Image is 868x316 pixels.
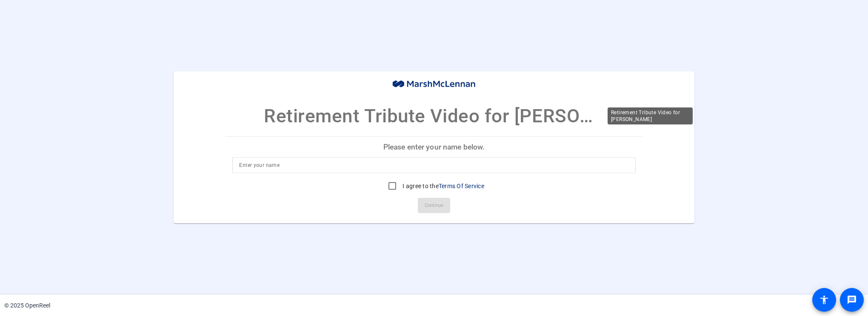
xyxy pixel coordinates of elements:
[239,160,628,170] input: Enter your name
[401,182,484,190] label: I agree to the
[4,301,50,310] div: © 2025 OpenReel
[226,137,642,157] p: Please enter your name below.
[439,183,484,189] a: Terms Of Service
[819,295,829,305] mat-icon: accessibility
[391,80,477,89] img: company-logo
[264,102,604,130] p: Retirement Tribute Video for [PERSON_NAME]
[608,107,693,124] div: Retirement Tribute Video for [PERSON_NAME]
[847,295,857,305] mat-icon: message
